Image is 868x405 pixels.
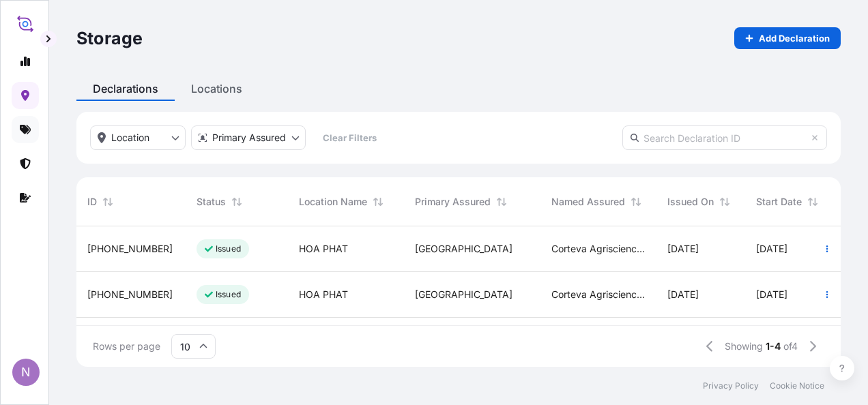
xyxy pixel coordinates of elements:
[87,242,173,256] span: [PHONE_NUMBER]
[415,242,512,256] span: [GEOGRAPHIC_DATA]
[667,195,714,209] span: Issued On
[323,131,377,145] p: Clear Filters
[197,195,226,209] span: Status
[299,195,367,209] span: Location Name
[415,195,491,209] span: Primary Assured
[76,76,175,101] div: Declarations
[299,242,348,256] span: HOA PHAT
[175,76,259,101] div: Locations
[734,27,841,49] a: Add Declaration
[370,194,386,210] button: Sort
[299,288,348,301] span: HOA PHAT
[21,365,31,379] span: N
[628,194,644,210] button: Sort
[212,131,286,145] p: Primary Assured
[667,288,699,301] span: [DATE]
[770,380,824,391] a: Cookie Notice
[551,242,646,256] span: Corteva Agriscience Vietnam Co., Ltd
[667,242,699,256] span: [DATE]
[766,340,781,353] span: 1-4
[622,125,827,150] input: Search Declaration ID
[756,242,787,256] span: [DATE]
[756,195,802,209] span: Start Date
[703,380,759,391] a: Privacy Policy
[493,194,510,210] button: Sort
[216,289,241,300] p: Issued
[415,288,512,301] span: [GEOGRAPHIC_DATA]
[87,195,97,209] span: ID
[311,127,388,149] button: Clear Filters
[216,243,241,254] p: Issued
[191,125,306,150] button: distributor Filter options
[805,194,821,210] button: Sort
[93,340,160,353] span: Rows per page
[551,288,646,301] span: Corteva Agriscience Vietnam Co., Ltd
[783,340,798,353] span: of 4
[90,125,186,150] button: location Filter options
[100,194,116,210] button: Sort
[76,27,143,49] p: Storage
[759,31,830,45] p: Add Declaration
[551,195,625,209] span: Named Assured
[756,288,787,301] span: [DATE]
[229,194,245,210] button: Sort
[725,340,763,353] span: Showing
[717,194,733,210] button: Sort
[87,288,173,301] span: [PHONE_NUMBER]
[111,131,149,145] p: Location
